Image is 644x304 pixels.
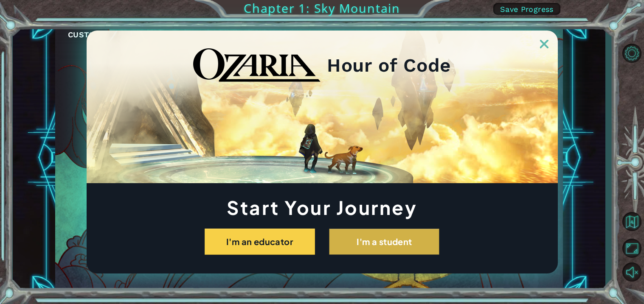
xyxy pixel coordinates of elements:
h2: Hour of Code [327,57,451,73]
button: I'm an educator [205,229,315,255]
button: I'm a student [329,229,439,255]
img: ExitButton_Dusk.png [540,40,548,48]
img: blackOzariaWordmark.png [193,48,321,82]
h1: Start Your Journey [87,199,558,216]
